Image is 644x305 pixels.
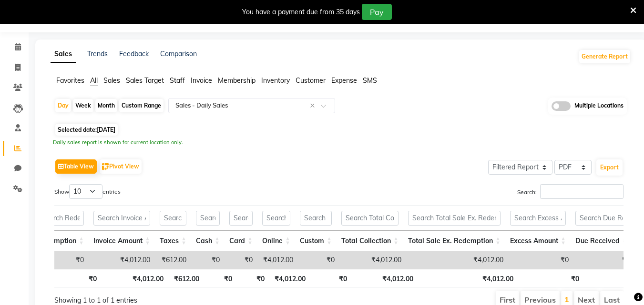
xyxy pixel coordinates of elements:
span: Sales Target [126,76,164,85]
span: Selected date: [55,124,118,136]
th: Card: activate to sort column ascending [225,231,257,251]
th: ₹4,012.00 [418,269,518,287]
td: ₹0 [508,251,573,269]
th: Redemption: activate to sort column ascending [32,231,89,251]
img: pivot.png [102,163,109,170]
label: Show entries [54,184,121,199]
td: ₹0 [573,251,635,269]
span: Invoice [191,76,212,85]
input: Search Card [229,211,253,226]
th: Online: activate to sort column ascending [257,231,295,251]
div: Daily sales report is shown for current location only. [53,138,629,147]
input: Search Taxes [160,211,186,226]
th: ₹4,012.00 [352,269,418,287]
td: ₹4,012.00 [339,251,406,269]
th: Invoice Amount: activate to sort column ascending [89,231,155,251]
div: Custom Range [119,99,164,112]
span: Membership [218,76,256,85]
input: Search Total Sale Ex. Redemption [408,211,501,226]
input: Search Due Received [575,211,627,226]
th: ₹0 [204,269,237,287]
input: Search Cash [196,211,220,226]
td: ₹0 [32,251,89,269]
th: ₹4,012.00 [102,269,168,287]
th: ₹0 [518,269,584,287]
td: ₹0 [225,251,257,269]
a: Comparison [160,49,197,58]
span: Multiple Locations [574,101,624,111]
div: Month [95,99,117,112]
th: ₹4,012.00 [269,269,310,287]
span: Inventory [261,76,290,85]
span: Sales [103,76,120,85]
span: Staff [170,76,185,85]
td: ₹4,012.00 [89,251,155,269]
input: Search Redemption [37,211,84,226]
th: ₹0 [310,269,352,287]
td: ₹4,012.00 [406,251,508,269]
a: 1 [564,295,569,304]
td: ₹0 [298,251,339,269]
td: ₹612.00 [155,251,191,269]
input: Search: [540,184,624,199]
button: Pay [362,4,392,20]
a: Feedback [119,49,149,58]
a: Sales [51,46,76,63]
th: ₹0 [584,269,644,287]
button: Export [596,159,623,176]
button: Pivot View [100,159,142,174]
th: Taxes: activate to sort column ascending [155,231,191,251]
div: Day [55,99,71,112]
span: [DATE] [97,126,115,133]
span: Expense [331,76,357,85]
a: Trends [87,49,108,58]
th: ₹612.00 [168,269,204,287]
span: Favorites [56,76,84,85]
th: Cash: activate to sort column ascending [191,231,225,251]
div: Week [73,99,93,112]
input: Search Excess Amount [510,211,566,226]
th: ₹0 [46,269,102,287]
label: Search: [517,184,624,199]
span: SMS [363,76,377,85]
input: Search Total Collection [341,211,399,226]
td: ₹0 [191,251,225,269]
input: Search Online [262,211,290,226]
select: Showentries [69,184,102,199]
span: All [90,76,98,85]
span: Clear all [310,101,318,111]
th: Total Collection: activate to sort column ascending [337,231,403,251]
input: Search Custom [300,211,332,226]
th: Due Received: activate to sort column ascending [571,231,632,251]
th: ₹0 [237,269,269,287]
th: Custom: activate to sort column ascending [295,231,337,251]
div: You have a payment due from 35 days [242,7,360,17]
button: Generate Report [579,50,630,63]
th: Total Sale Ex. Redemption: activate to sort column ascending [403,231,505,251]
td: ₹4,012.00 [257,251,298,269]
button: Table View [55,159,97,174]
th: Excess Amount: activate to sort column ascending [505,231,571,251]
input: Search Invoice Amount [93,211,150,226]
span: Customer [296,76,326,85]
